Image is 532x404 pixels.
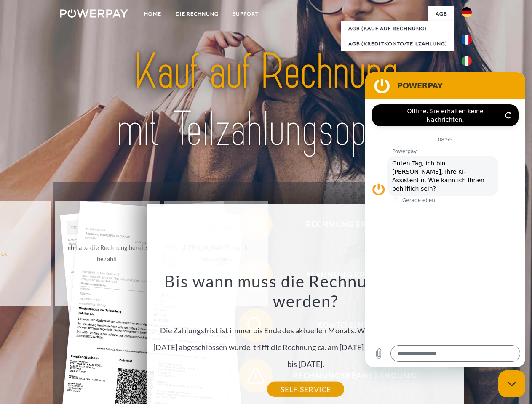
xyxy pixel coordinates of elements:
h3: Bis wann muss die Rechnung bezahlt werden? [152,271,460,311]
a: Home [137,6,168,21]
img: fr [462,35,472,45]
img: logo-powerpay-white.svg [60,9,128,18]
div: Die Zahlungsfrist ist immer bis Ende des aktuellen Monats. Wenn die Bestellung z.B. am [DATE] abg... [152,271,460,389]
a: DIE RECHNUNG [168,6,226,21]
a: SELF-SERVICE [267,382,344,397]
a: AGB (Kreditkonto/Teilzahlung) [341,36,454,51]
iframe: Messaging-Fenster [365,72,525,367]
iframe: Schaltfläche zum Öffnen des Messaging-Fensters; Konversation läuft [498,370,525,397]
div: Ich habe die Rechnung bereits bezahlt [60,242,155,265]
a: AGB (Kauf auf Rechnung) [341,21,454,36]
img: it [462,56,472,66]
a: SUPPORT [226,6,266,21]
img: title-powerpay_de.svg [80,40,452,161]
img: de [462,7,472,17]
a: agb [428,6,454,21]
